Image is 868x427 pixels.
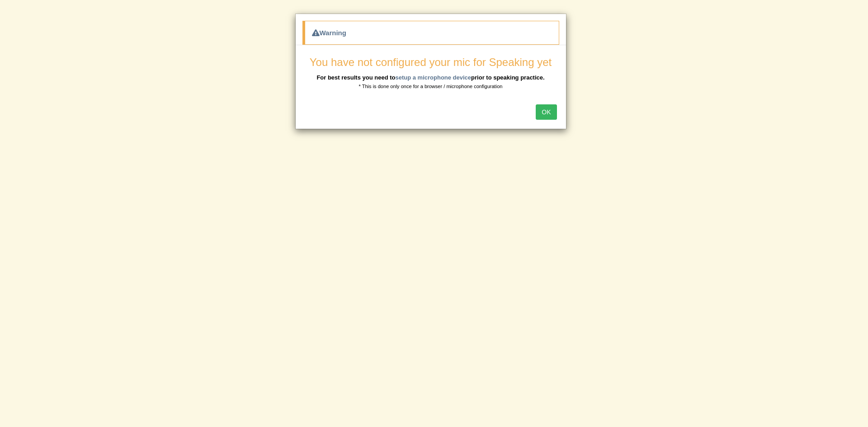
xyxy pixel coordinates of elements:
[359,84,503,89] small: * This is done only once for a browser / microphone configuration
[316,74,544,81] b: For best results you need to prior to speaking practice.
[302,21,559,45] div: Warning
[310,56,552,68] span: You have not configured your mic for Speaking yet
[536,104,557,120] button: OK
[395,74,471,81] a: setup a microphone device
